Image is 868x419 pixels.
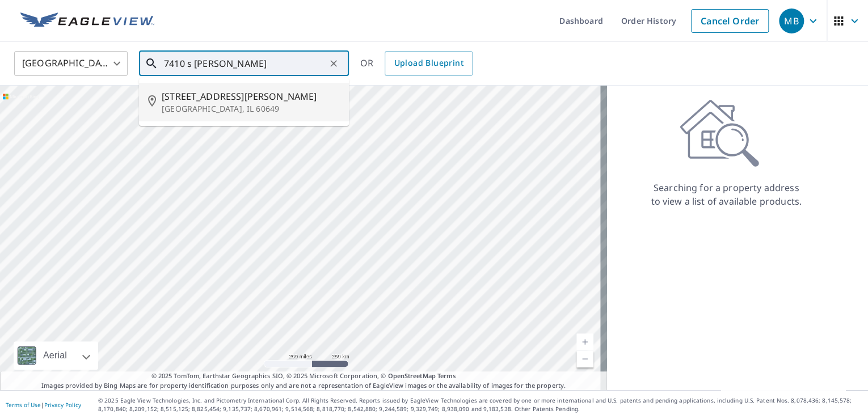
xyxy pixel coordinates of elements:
a: Upload Blueprint [385,51,472,76]
a: Terms of Use [6,401,41,409]
img: EV Logo [20,12,154,29]
span: Upload Blueprint [394,56,463,70]
p: © 2025 Eagle View Technologies, Inc. and Pictometry International Corp. All Rights Reserved. Repo... [98,396,862,413]
div: MB [779,9,804,33]
p: | [6,401,81,408]
div: [GEOGRAPHIC_DATA] [14,48,128,79]
a: OpenStreetMap [387,371,435,380]
button: Clear [326,56,342,71]
a: Current Level 5, Zoom In [576,333,593,350]
p: [GEOGRAPHIC_DATA], IL 60649 [162,103,340,115]
div: Aerial [40,341,70,370]
p: Searching for a property address to view a list of available products. [650,181,802,208]
a: Terms [437,371,456,380]
div: Aerial [14,341,98,370]
span: [STREET_ADDRESS][PERSON_NAME] [162,90,340,103]
a: Cancel Order [691,9,769,33]
input: Search by address or latitude-longitude [164,48,326,79]
span: © 2025 TomTom, Earthstar Geographics SIO, © 2025 Microsoft Corporation, © [151,371,456,381]
a: Current Level 5, Zoom Out [576,350,593,367]
a: Privacy Policy [44,401,81,409]
div: OR [360,51,473,76]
